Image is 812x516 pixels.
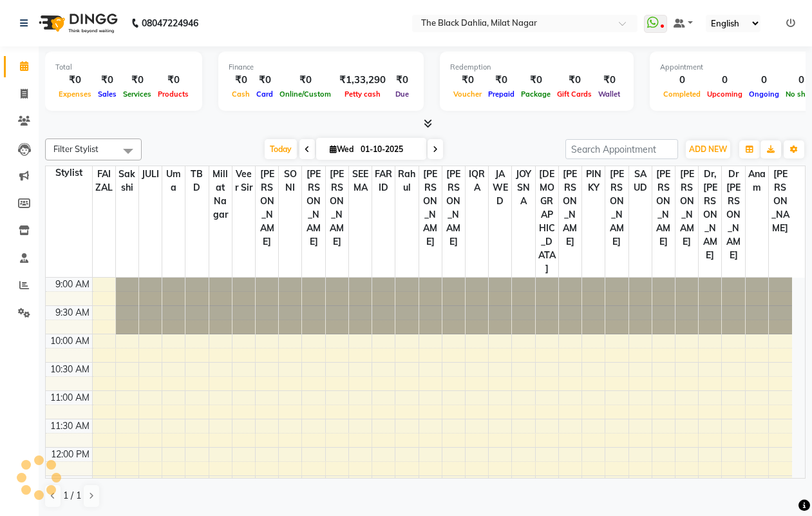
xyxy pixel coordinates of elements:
span: [PERSON_NAME] [769,166,792,236]
span: Completed [660,90,704,99]
span: JAWED [489,166,511,209]
div: Stylist [46,166,92,180]
div: ₹0 [595,73,623,88]
div: 0 [746,73,782,88]
div: Total [55,62,192,73]
span: [PERSON_NAME] [652,166,675,250]
span: Package [518,90,554,99]
b: 08047224946 [142,5,198,41]
span: Anam [746,166,768,196]
span: Cash [229,90,253,99]
span: [PERSON_NAME] [302,166,325,250]
span: JOYSNA [512,166,534,209]
div: ₹0 [95,73,120,88]
span: JULI [139,166,162,182]
span: Today [265,139,297,159]
span: FARID [372,166,395,196]
span: [PERSON_NAME] [326,166,348,250]
span: Sales [95,90,120,99]
span: Veer Sir [232,166,255,196]
span: Prepaid [485,90,518,99]
div: 10:00 AM [48,334,92,348]
div: 9:00 AM [53,278,92,291]
div: ₹0 [229,73,253,88]
span: Products [155,90,192,99]
div: ₹0 [253,73,276,88]
span: Gift Cards [554,90,595,99]
span: Due [392,90,412,99]
span: Dr,[PERSON_NAME] [699,166,721,263]
div: Finance [229,62,413,73]
div: ₹0 [155,73,192,88]
div: 0 [660,73,704,88]
input: 2025-10-01 [357,140,421,159]
input: Search Appointment [565,139,678,159]
span: SAUD [629,166,652,196]
span: [PERSON_NAME] [559,166,581,250]
span: SEEMA [349,166,372,196]
div: ₹0 [276,73,334,88]
span: Online/Custom [276,90,334,99]
div: 10:30 AM [48,363,92,376]
button: ADD NEW [686,140,730,158]
span: [PERSON_NAME] [605,166,628,250]
div: 11:30 AM [48,419,92,433]
span: Dr [PERSON_NAME] [722,166,744,263]
span: Services [120,90,155,99]
div: ₹0 [485,73,518,88]
span: Uma [162,166,185,196]
img: logo [33,5,121,41]
span: sakshi [116,166,138,196]
div: ₹0 [554,73,595,88]
div: ₹0 [518,73,554,88]
div: ₹1,33,290 [334,73,391,88]
div: ₹0 [120,73,155,88]
span: Wed [326,144,357,154]
span: IQRA [466,166,488,196]
div: 12:30 PM [48,476,92,490]
span: Card [253,90,276,99]
span: PINKY [582,166,605,196]
span: [DEMOGRAPHIC_DATA] [536,166,558,277]
span: Petty cash [341,90,384,99]
div: 11:00 AM [48,391,92,405]
span: TBD [185,166,208,196]
span: Filter Stylist [53,144,99,154]
span: SONI [279,166,301,196]
div: 9:30 AM [53,306,92,320]
span: Rahul [395,166,418,196]
div: ₹0 [450,73,485,88]
span: [PERSON_NAME] [256,166,278,250]
span: Voucher [450,90,485,99]
span: Ongoing [746,90,782,99]
span: [PERSON_NAME] [442,166,465,250]
span: FAIZAL [93,166,115,196]
div: Redemption [450,62,623,73]
span: Wallet [595,90,623,99]
span: Millat Nagar [209,166,232,223]
span: Expenses [55,90,95,99]
span: [PERSON_NAME] [675,166,698,250]
div: ₹0 [55,73,95,88]
span: ADD NEW [689,144,727,154]
span: [PERSON_NAME] [419,166,442,250]
span: 1 / 1 [63,489,81,502]
div: 0 [704,73,746,88]
div: 12:00 PM [48,448,92,461]
span: Upcoming [704,90,746,99]
div: ₹0 [391,73,413,88]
